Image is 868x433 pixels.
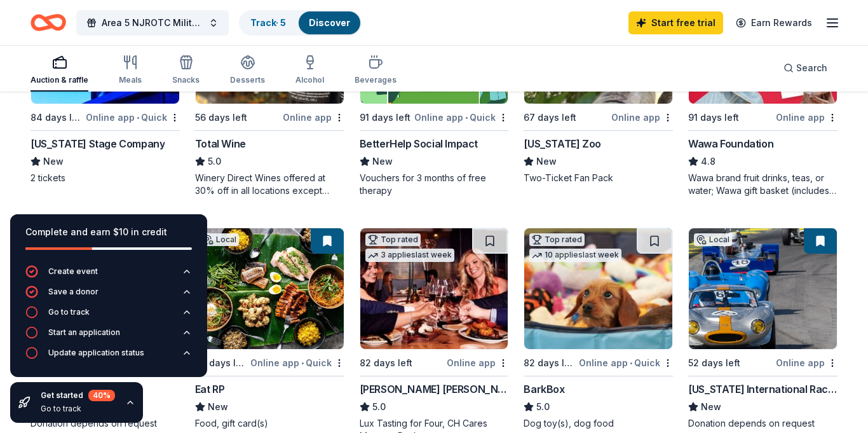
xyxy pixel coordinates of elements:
[295,50,324,92] button: Alcohol
[137,113,139,123] span: •
[360,355,412,371] div: 82 days left
[773,55,837,81] button: Search
[208,399,228,415] span: New
[88,390,115,401] div: 40 %
[230,75,265,85] div: Desserts
[250,355,344,371] div: Online app Quick
[360,110,410,125] div: 91 days left
[524,136,600,151] div: [US_STATE] Zoo
[31,110,83,125] div: 84 days left
[86,109,180,125] div: Online app Quick
[119,75,142,85] div: Meals
[172,75,200,85] div: Snacks
[25,224,192,240] div: Complete and earn $10 in credit
[195,417,344,430] div: Food, gift card(s)
[524,228,673,430] a: Image for BarkBoxTop rated10 applieslast week82 days leftOnline app•QuickBarkBox5.0Dog toy(s), do...
[365,233,421,246] div: Top rated
[360,172,509,197] div: Vouchers for 3 months of free therapy
[529,249,621,262] div: 10 applies last week
[524,355,576,371] div: 82 days left
[360,228,508,349] img: Image for Cooper's Hawk Winery and Restaurants
[119,50,142,92] button: Meals
[195,355,248,371] div: 82 days left
[524,381,564,397] div: BarkBox
[611,109,673,125] div: Online app
[239,10,362,36] button: Track· 5Discover
[524,172,673,184] div: Two-Ticket Fan Pack
[414,109,508,125] div: Online app Quick
[25,285,192,306] button: Save a donor
[688,110,739,125] div: 91 days left
[31,136,165,151] div: [US_STATE] Stage Company
[360,381,509,397] div: [PERSON_NAME] [PERSON_NAME] Winery and Restaurants
[688,172,837,197] div: Wawa brand fruit drinks, teas, or water; Wawa gift basket (includes Wawa products and coupons)
[372,154,393,169] span: New
[628,11,723,34] a: Start free trial
[524,417,673,430] div: Dog toy(s), dog food
[195,228,344,430] a: Image for Eat RPLocal82 days leftOnline app•QuickEat RPNewFood, gift card(s)
[688,381,837,397] div: [US_STATE] International Raceway
[365,249,454,262] div: 3 applies last week
[360,136,478,151] div: BetterHelp Social Impact
[689,228,837,349] img: Image for Virginia International Raceway
[48,266,98,277] div: Create event
[25,265,192,285] button: Create event
[776,355,837,371] div: Online app
[201,233,239,246] div: Local
[688,228,837,430] a: Image for Virginia International RacewayLocal52 days leftOnline app[US_STATE] International Racew...
[195,136,246,151] div: Total Wine
[196,228,344,349] img: Image for Eat RP
[536,154,557,169] span: New
[301,358,304,368] span: •
[701,399,721,415] span: New
[43,154,64,169] span: New
[796,60,827,76] span: Search
[31,75,88,85] div: Auction & raffle
[230,50,265,92] button: Desserts
[536,399,550,415] span: 5.0
[355,50,397,92] button: Beverages
[25,347,192,367] button: Update application status
[31,8,66,38] a: Home
[688,355,740,371] div: 52 days left
[579,355,673,371] div: Online app Quick
[355,75,397,85] div: Beverages
[701,154,715,169] span: 4.8
[48,287,98,297] div: Save a donor
[776,109,837,125] div: Online app
[48,327,120,338] div: Start an application
[728,11,820,34] a: Earn Rewards
[295,75,324,85] div: Alcohol
[208,154,221,169] span: 5.0
[688,417,837,430] div: Donation depends on request
[41,390,115,401] div: Get started
[524,228,672,349] img: Image for BarkBox
[76,10,229,36] button: Area 5 NJROTC Military Ball
[31,172,180,184] div: 2 tickets
[25,306,192,326] button: Go to track
[688,136,773,151] div: Wawa Foundation
[195,172,344,197] div: Winery Direct Wines offered at 30% off in all locations except [GEOGRAPHIC_DATA], [GEOGRAPHIC_DAT...
[309,17,350,28] a: Discover
[372,399,386,415] span: 5.0
[48,348,144,358] div: Update application status
[524,110,576,125] div: 67 days left
[195,110,247,125] div: 56 days left
[694,233,732,246] div: Local
[529,233,585,246] div: Top rated
[25,326,192,347] button: Start an application
[630,358,632,368] span: •
[41,404,115,414] div: Go to track
[31,50,88,92] button: Auction & raffle
[102,15,203,31] span: Area 5 NJROTC Military Ball
[172,50,200,92] button: Snacks
[283,109,344,125] div: Online app
[250,17,286,28] a: Track· 5
[465,113,468,123] span: •
[447,355,508,371] div: Online app
[48,307,90,317] div: Go to track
